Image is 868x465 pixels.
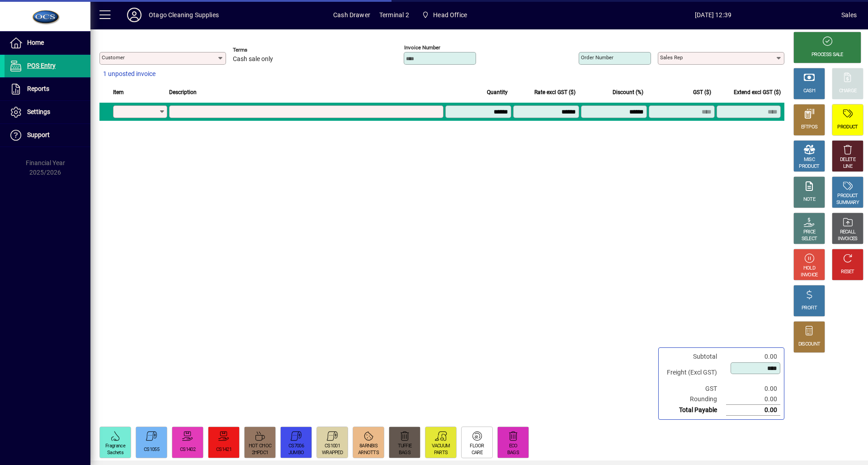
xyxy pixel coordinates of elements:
[418,7,471,23] span: Head Office
[233,47,287,53] span: Terms
[734,87,781,97] span: Extend excl GST ($)
[113,87,124,97] span: Item
[662,362,726,384] td: Freight (Excl GST)
[585,8,841,22] span: [DATE] 12:39
[662,351,726,362] td: Subtotal
[379,8,409,22] span: Terminal 2
[662,405,726,416] td: Total Payable
[288,443,304,450] div: CS7006
[801,124,818,131] div: EFTPOS
[726,351,780,362] td: 0.00
[149,8,219,22] div: Otago Cleaning Supplies
[333,8,370,22] span: Cash Drawer
[470,443,484,450] div: FLOOR
[487,87,508,97] span: Quantity
[27,39,44,46] span: Home
[801,272,817,279] div: INVOICE
[432,443,450,450] div: VACUUM
[840,157,855,163] div: DELETE
[249,443,271,450] div: HOT CHOC
[838,236,857,242] div: INVOICES
[359,443,377,450] div: 8ARNBIS
[180,446,195,453] div: CS1402
[27,131,50,138] span: Support
[841,8,857,22] div: Sales
[804,157,815,163] div: MISC
[399,450,410,456] div: BAGS
[169,87,197,97] span: Description
[811,52,843,58] div: PROCESS SALE
[839,88,857,95] div: CHARGE
[726,394,780,405] td: 0.00
[358,450,379,456] div: ARNOTTS
[509,443,518,450] div: ECO
[434,450,448,456] div: PARTS
[803,196,815,203] div: NOTE
[27,108,50,115] span: Settings
[837,124,858,131] div: PRODUCT
[105,443,125,450] div: Fragrance
[662,384,726,394] td: GST
[534,87,576,97] span: Rate excl GST ($)
[726,405,780,416] td: 0.00
[803,265,815,272] div: HOLD
[99,66,159,82] button: 1 unposted invoice
[398,443,412,450] div: TUFFIE
[216,446,231,453] div: CS1421
[27,85,49,92] span: Reports
[27,62,56,69] span: POS Entry
[836,199,859,206] div: SUMMARY
[798,341,820,348] div: DISCOUNT
[144,446,159,453] div: CS1055
[252,450,269,456] div: 2HPDC1
[693,87,711,97] span: GST ($)
[581,54,613,61] mat-label: Order number
[5,124,90,147] a: Support
[288,450,304,456] div: JUMBO
[843,163,852,170] div: LINE
[802,236,817,242] div: SELECT
[802,305,817,312] div: PROFIT
[507,450,519,456] div: BAGS
[404,44,440,51] mat-label: Invoice number
[233,56,273,63] span: Cash sale only
[841,269,854,275] div: RESET
[837,193,858,199] div: PRODUCT
[803,229,816,236] div: PRICE
[5,101,90,123] a: Settings
[322,450,343,456] div: WRAPPED
[472,450,482,456] div: CARE
[726,384,780,394] td: 0.00
[107,450,123,456] div: Sachets
[5,78,90,100] a: Reports
[803,88,815,95] div: CASH
[325,443,340,450] div: CS1001
[662,394,726,405] td: Rounding
[102,54,125,61] mat-label: Customer
[103,69,156,79] span: 1 unposted invoice
[660,54,683,61] mat-label: Sales rep
[120,7,149,23] button: Profile
[433,8,467,22] span: Head Office
[613,87,643,97] span: Discount (%)
[5,32,90,54] a: Home
[840,229,856,236] div: RECALL
[799,163,819,170] div: PRODUCT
